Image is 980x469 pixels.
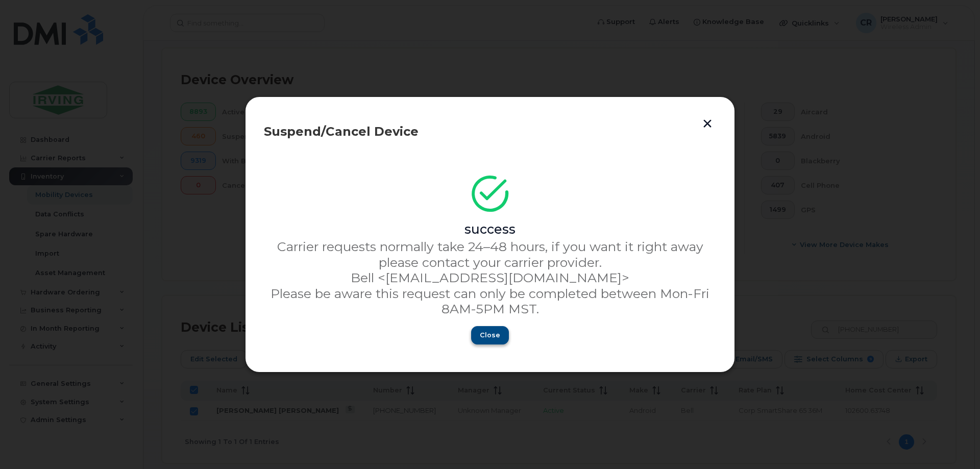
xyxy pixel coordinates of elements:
[480,330,500,340] span: Close
[264,221,716,237] div: success
[264,126,716,138] div: Suspend/Cancel Device
[264,286,716,317] p: Please be aware this request can only be completed between Mon-Fri 8AM-5PM MST.
[264,270,716,285] p: Bell <[EMAIL_ADDRESS][DOMAIN_NAME]>
[264,239,716,270] p: Carrier requests normally take 24–48 hours, if you want it right away please contact your carrier...
[471,326,509,344] button: Close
